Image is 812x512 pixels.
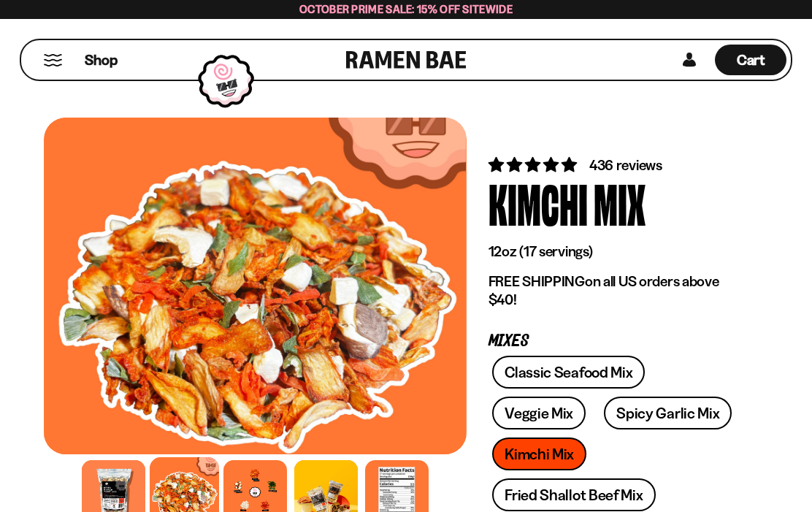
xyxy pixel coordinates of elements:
[85,45,118,75] a: Shop
[594,175,646,230] div: Mix
[715,40,786,80] div: Cart
[737,51,765,69] span: Cart
[492,478,655,511] a: Fried Shallot Beef Mix
[489,335,746,348] p: Mixes
[492,397,586,429] a: Veggie Mix
[43,54,63,66] button: Mobile Menu Trigger
[299,2,513,16] span: October Prime Sale: 15% off Sitewide
[492,356,645,389] a: Classic Seafood Mix
[489,156,580,174] span: 4.76 stars
[589,156,662,174] span: 436 reviews
[489,242,746,261] p: 12oz (17 servings)
[604,397,732,429] a: Spicy Garlic Mix
[489,272,585,290] strong: FREE SHIPPING
[85,50,118,70] span: Shop
[489,175,588,230] div: Kimchi
[489,272,746,309] p: on all US orders above $40!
